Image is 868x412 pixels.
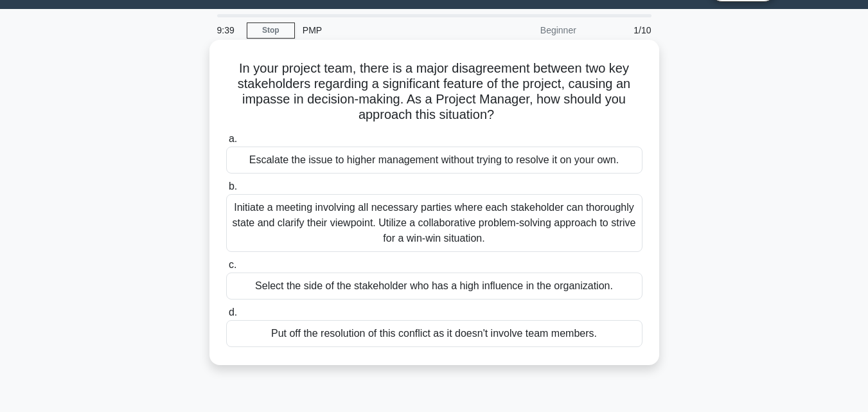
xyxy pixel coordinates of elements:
[209,17,247,43] div: 9:39
[226,194,642,252] div: Initiate a meeting involving all necessary parties where each stakeholder can thoroughly state an...
[295,17,472,43] div: PMP
[584,17,659,43] div: 1/10
[472,17,584,43] div: Beginner
[247,22,295,39] a: Stop
[225,60,644,123] h5: In your project team, there is a major disagreement between two key stakeholders regarding a sign...
[229,181,237,192] span: b.
[226,320,642,347] div: Put off the resolution of this conflict as it doesn't involve team members.
[229,307,237,318] span: d.
[229,259,236,270] span: c.
[226,273,642,300] div: Select the side of the stakeholder who has a high influence in the organization.
[226,147,642,174] div: Escalate the issue to higher management without trying to resolve it on your own.
[229,133,237,144] span: a.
